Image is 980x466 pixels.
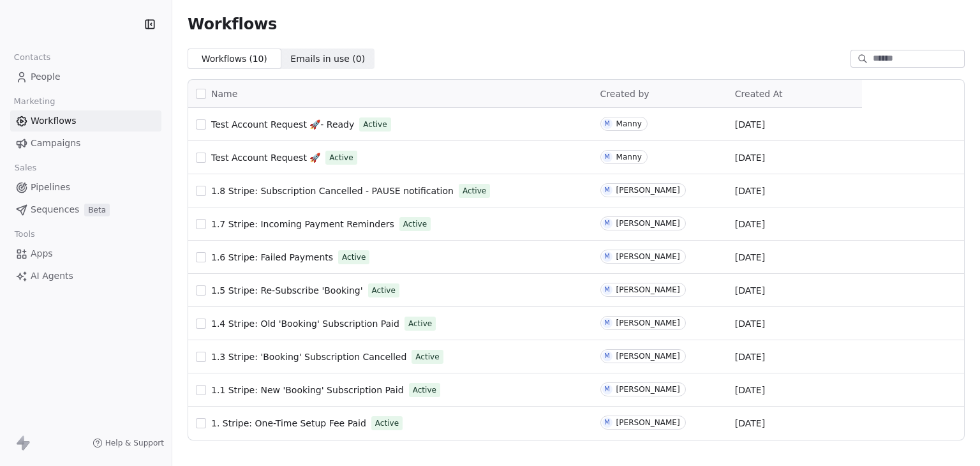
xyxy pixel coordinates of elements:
[211,284,363,297] a: 1.5 Stripe: Re-Subscribe 'Booking'
[375,417,399,429] span: Active
[735,350,765,363] span: [DATE]
[604,252,610,262] div: M
[616,352,680,361] div: [PERSON_NAME]
[31,269,73,283] span: AI Agents
[329,152,353,163] span: Active
[211,352,406,362] span: 1.3 Stripe: 'Booking' Subscription Cancelled
[10,177,161,198] a: Pipelines
[211,186,454,196] span: 1.8 Stripe: Subscription Cancelled - PAUSE notification
[10,66,161,87] a: People
[604,185,610,195] div: M
[31,70,61,84] span: People
[403,218,427,230] span: Active
[604,417,610,428] div: M
[735,89,783,99] span: Created At
[735,384,765,396] span: [DATE]
[342,252,366,263] span: Active
[600,89,650,99] span: Created by
[735,251,765,264] span: [DATE]
[735,151,765,164] span: [DATE]
[211,119,354,130] span: Test Account Request 🚀- Ready
[211,118,354,131] a: Test Account Request 🚀- Ready
[735,317,765,330] span: [DATE]
[604,318,610,328] div: M
[8,48,56,67] span: Contacts
[735,118,765,131] span: [DATE]
[604,119,610,129] div: M
[735,184,765,197] span: [DATE]
[10,110,161,132] a: Workflows
[413,384,436,396] span: Active
[211,184,454,197] a: 1.8 Stripe: Subscription Cancelled - PAUSE notification
[363,119,387,130] span: Active
[93,438,164,448] a: Help & Support
[8,92,61,111] span: Marketing
[616,153,642,162] div: Manny
[105,438,164,448] span: Help & Support
[31,137,80,150] span: Campaigns
[31,181,70,194] span: Pipelines
[211,87,237,101] span: Name
[735,284,765,297] span: [DATE]
[616,285,680,294] div: [PERSON_NAME]
[84,204,110,216] span: Beta
[463,185,486,197] span: Active
[211,285,363,296] span: 1.5 Stripe: Re-Subscribe 'Booking'
[616,119,642,128] div: Manny
[10,243,161,264] a: Apps
[290,52,365,66] span: Emails in use ( 0 )
[408,318,432,329] span: Active
[616,252,680,261] div: [PERSON_NAME]
[604,285,610,295] div: M
[735,417,765,430] span: [DATE]
[211,151,320,164] a: Test Account Request 🚀
[604,218,610,229] div: M
[10,133,161,154] a: Campaigns
[31,203,79,216] span: Sequences
[211,350,406,363] a: 1.3 Stripe: 'Booking' Subscription Cancelled
[735,218,765,230] span: [DATE]
[616,385,680,394] div: [PERSON_NAME]
[211,385,404,395] span: 1.1 Stripe: New 'Booking' Subscription Paid
[211,251,333,264] a: 1.6 Stripe: Failed Payments
[211,417,366,430] a: 1. Stripe: One-Time Setup Fee Paid
[211,317,399,330] a: 1.4 Stripe: Old 'Booking' Subscription Paid
[9,158,42,177] span: Sales
[372,285,396,296] span: Active
[211,153,320,163] span: Test Account Request 🚀
[616,219,680,228] div: [PERSON_NAME]
[616,186,680,195] div: [PERSON_NAME]
[211,218,394,230] a: 1.7 Stripe: Incoming Payment Reminders
[604,384,610,395] div: M
[616,319,680,327] div: [PERSON_NAME]
[211,418,366,428] span: 1. Stripe: One-Time Setup Fee Paid
[9,225,40,244] span: Tools
[604,351,610,361] div: M
[604,152,610,162] div: M
[415,351,439,363] span: Active
[10,199,161,220] a: SequencesBeta
[31,114,77,128] span: Workflows
[211,219,394,229] span: 1.7 Stripe: Incoming Payment Reminders
[616,418,680,427] div: [PERSON_NAME]
[188,15,277,33] span: Workflows
[211,319,399,329] span: 1.4 Stripe: Old 'Booking' Subscription Paid
[211,384,404,396] a: 1.1 Stripe: New 'Booking' Subscription Paid
[211,252,333,262] span: 1.6 Stripe: Failed Payments
[10,266,161,287] a: AI Agents
[31,247,53,260] span: Apps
